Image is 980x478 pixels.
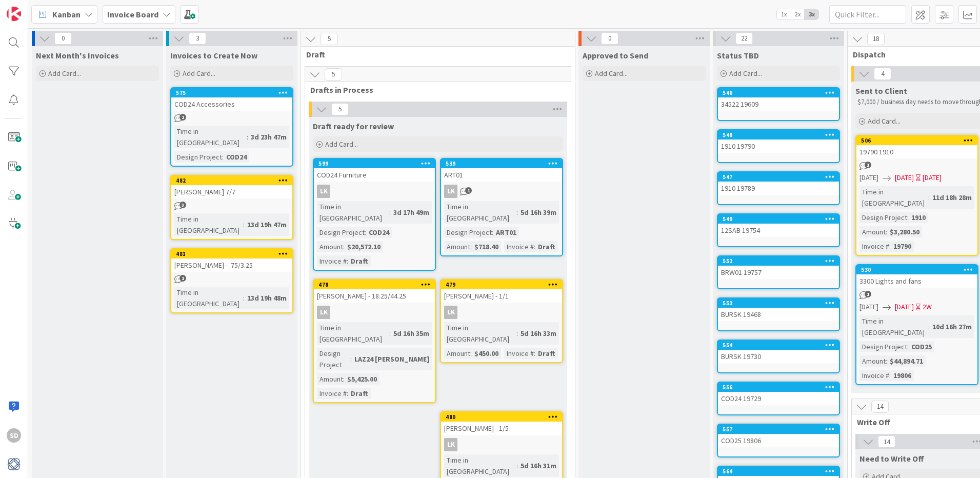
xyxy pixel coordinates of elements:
[222,151,224,163] span: :
[179,114,186,121] span: 2
[317,201,389,224] div: Time in [GEOGRAPHIC_DATA]
[441,280,562,289] div: 479
[717,129,840,163] a: 5481910 19790
[318,160,435,167] div: 599
[729,69,762,78] span: Add Card...
[865,291,871,297] span: 1
[865,162,871,168] span: 1
[492,227,493,238] span: :
[36,50,119,61] span: Next Month's Invoices
[314,159,435,168] div: 599
[859,453,924,464] span: Need to Write Off
[470,348,472,359] span: :
[444,185,457,198] div: LK
[718,172,839,182] div: 547
[534,241,535,252] span: :
[317,373,343,385] div: Amount
[441,159,562,168] div: 539
[352,353,432,365] div: LAZ24 [PERSON_NAME]
[171,88,292,111] div: 575COD24 Accessories
[829,5,906,24] input: Quick Filter...
[313,121,394,131] span: Draft ready for review
[930,192,974,203] div: 11d 18h 28m
[171,249,292,272] div: 481[PERSON_NAME] - .75/3.25
[317,348,350,370] div: Design Project
[444,348,470,359] div: Amount
[347,388,348,399] span: :
[444,306,457,319] div: LK
[389,207,391,218] span: :
[389,328,391,339] span: :
[171,97,292,111] div: COD24 Accessories
[859,212,907,223] div: Design Project
[717,255,840,289] a: 552BRW01 19757
[930,321,974,332] div: 10d 16h 27m
[176,250,292,257] div: 481
[365,227,366,238] span: :
[7,457,21,471] img: avatar
[889,370,891,381] span: :
[48,69,81,78] span: Add Card...
[723,257,839,265] div: 552
[504,241,534,252] div: Invoice #
[465,187,472,194] span: 1
[718,434,839,447] div: COD25 19806
[171,249,292,258] div: 481
[791,9,805,19] span: 2x
[472,348,501,359] div: $450.00
[245,292,289,304] div: 13d 19h 48m
[717,50,759,61] span: Status TBD
[518,328,559,339] div: 5d 16h 33m
[723,173,839,181] div: 547
[174,287,243,309] div: Time in [GEOGRAPHIC_DATA]
[317,241,343,252] div: Amount
[317,306,330,319] div: LK
[871,401,889,413] span: 14
[440,279,563,363] a: 479[PERSON_NAME] - 1/1LKTime in [GEOGRAPHIC_DATA]:5d 16h 33mAmount:$450.00Invoice #:Draft
[718,425,839,447] div: 557COD25 19806
[718,140,839,153] div: 1910 19790
[923,172,942,183] div: [DATE]
[504,348,534,359] div: Invoice #
[878,435,895,448] span: 14
[735,32,753,45] span: 22
[891,241,914,252] div: 19790
[224,151,249,163] div: COD24
[314,289,435,303] div: [PERSON_NAME] - 18.25/44.25
[325,68,342,81] span: 5
[314,168,435,182] div: COD24 Furniture
[909,341,934,352] div: COD25
[891,370,914,381] div: 19806
[170,248,293,313] a: 481[PERSON_NAME] - .75/3.25Time in [GEOGRAPHIC_DATA]:13d 19h 48m
[868,116,901,126] span: Add Card...
[470,241,472,252] span: :
[317,255,347,267] div: Invoice #
[601,32,618,45] span: 0
[723,300,839,307] div: 553
[314,306,435,319] div: LK
[441,280,562,303] div: 479[PERSON_NAME] - 1/1
[718,97,839,111] div: 34522 19609
[444,241,470,252] div: Amount
[718,88,839,97] div: 546
[516,460,518,471] span: :
[313,158,436,271] a: 599COD24 FurnitureLKTime in [GEOGRAPHIC_DATA]:3d 17h 49mDesign Project:COD24Amount:$20,572.10Invo...
[472,241,501,252] div: $718.40
[718,256,839,266] div: 552
[317,227,365,238] div: Design Project
[54,32,72,45] span: 0
[718,214,839,237] div: 54912SAB 19754
[348,388,371,399] div: Draft
[446,281,562,288] div: 479
[723,468,839,475] div: 564
[887,355,926,367] div: $44,894.71
[52,8,81,21] span: Kanban
[859,341,907,352] div: Design Project
[347,255,348,267] span: :
[444,454,516,477] div: Time in [GEOGRAPHIC_DATA]
[907,212,909,223] span: :
[583,50,648,61] span: Approved to Send
[855,264,978,385] a: 5303300 Lights and fans[DATE][DATE]2WTime in [GEOGRAPHIC_DATA]:10d 16h 27mDesign Project:COD25Amo...
[170,175,293,240] a: 482[PERSON_NAME] 7/7Time in [GEOGRAPHIC_DATA]:13d 19h 47m
[718,214,839,224] div: 549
